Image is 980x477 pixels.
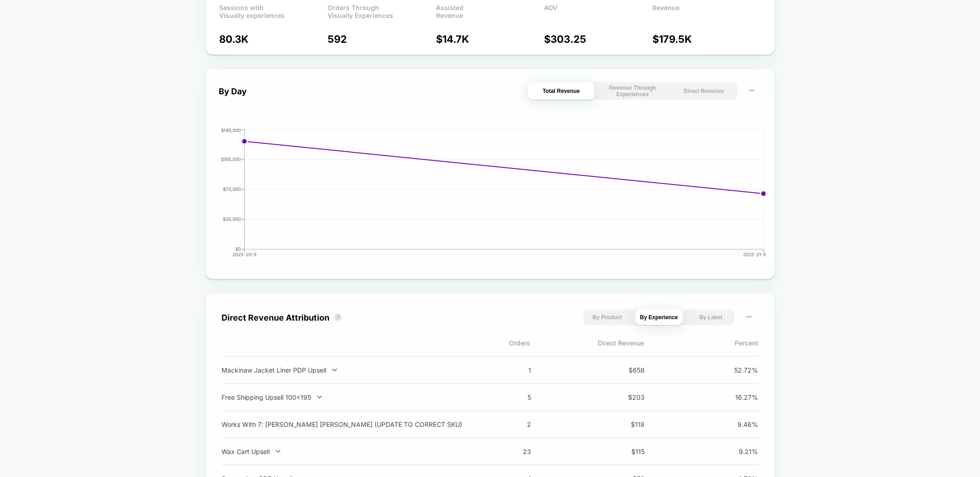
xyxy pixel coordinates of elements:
p: Sessions with Visually experiences [220,4,328,17]
span: 16.27 % [717,393,759,401]
div: Wax Cart Upsell [222,448,464,455]
div: By Day [219,86,247,96]
span: 1 [490,366,532,374]
div: Free Shipping Upsell 100<195 [222,393,464,401]
span: $ 118 [604,420,645,428]
span: 23 [490,448,532,455]
tspan: $140,000 [221,127,241,133]
tspan: 2025-20-9 [232,252,256,257]
tspan: $70,000 [223,187,241,192]
span: $ 658 [604,366,645,374]
span: 2 [490,420,532,428]
p: $ 303.25 [544,33,652,45]
p: AOV [544,4,652,17]
p: Assisted Revenue [436,4,544,17]
button: By Product [583,310,631,325]
p: 592 [328,33,436,45]
span: Direct Revenue [531,339,645,347]
button: By Label [687,310,735,325]
p: $ 179.5K [652,33,761,45]
button: ? [334,314,342,321]
tspan: $105,000 [221,157,241,162]
p: Revenue [652,4,761,17]
div: Works With 7: [PERSON_NAME] [PERSON_NAME] (UPDATE TO CORRECT SKU) [222,420,464,428]
span: Percent [645,339,759,347]
button: Total Revenue [528,82,595,100]
span: Orders [417,339,531,347]
tspan: 2025-21-9 [743,252,766,257]
span: 5 [490,393,532,401]
button: Direct Revenue [670,82,737,100]
button: Revenue Through Experiences [599,82,666,100]
tspan: $35,000 [223,217,241,222]
tspan: $0 [235,247,241,252]
p: 80.3K [220,33,328,45]
button: By Experience [635,310,683,325]
span: $ 203 [604,393,645,401]
div: Mackinaw Jacket Liner PDP Upsell [222,366,464,374]
span: 52.72 % [717,366,759,374]
span: 9.46 % [717,420,759,428]
span: $ 115 [604,448,645,455]
span: 9.21 % [717,448,759,455]
div: Direct Revenue Attribution [222,313,330,322]
p: $ 14.7K [436,33,544,45]
p: Orders Through Visually Experiences [328,4,436,17]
